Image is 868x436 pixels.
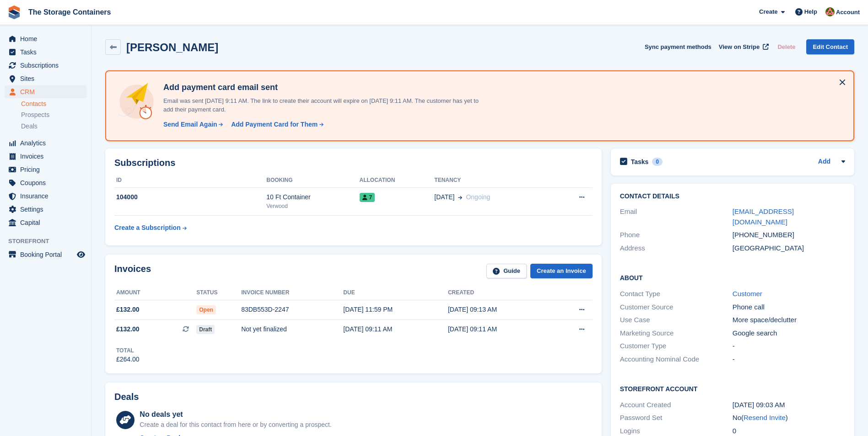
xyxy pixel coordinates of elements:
[733,328,845,339] div: Google search
[20,176,75,189] span: Coupons
[231,120,318,129] div: Add Payment Card for Them
[5,137,86,149] a: menu
[5,46,86,58] a: menu
[20,163,75,176] span: Pricing
[266,202,359,210] div: Verwood
[719,43,760,52] span: View on Stripe
[620,384,845,393] h2: Storefront Account
[8,237,91,246] span: Storefront
[652,158,663,166] div: 0
[620,193,845,200] h2: Contact Details
[114,286,196,300] th: Amount
[759,7,777,16] span: Create
[360,173,435,188] th: Allocation
[20,203,75,216] span: Settings
[5,72,86,85] a: menu
[114,223,181,233] div: Create a Subscription
[227,120,324,129] a: Add Payment Card for Them
[733,243,845,254] div: [GEOGRAPHIC_DATA]
[804,7,817,16] span: Help
[620,243,733,254] div: Address
[733,315,845,325] div: More space/declutter
[114,158,593,168] h2: Subscriptions
[5,85,86,98] a: menu
[360,193,375,202] span: 7
[20,72,75,85] span: Sites
[140,409,331,420] div: No deals yet
[116,346,140,355] div: Total
[116,305,140,314] span: £132.00
[7,5,21,19] img: stora-icon-8386f47178a22dfd0bd8f6a31ec36ba5ce8667c1dd55bd0f319d3a0aa187defe.svg
[733,413,845,423] div: No
[806,39,854,54] a: Edit Contact
[114,264,151,279] h2: Invoices
[266,173,359,188] th: Booking
[266,192,359,202] div: 10 Ft Container
[5,216,86,229] a: menu
[5,150,86,163] a: menu
[5,248,86,261] a: menu
[25,5,114,20] a: The Storage Containers
[620,354,733,365] div: Accounting Nominal Code
[75,249,86,260] a: Preview store
[744,414,786,421] a: Resend Invite
[241,286,343,300] th: Invoice number
[825,7,835,16] img: Kirsty Simpson
[434,192,454,202] span: [DATE]
[5,203,86,216] a: menu
[117,82,156,121] img: add-payment-card-4dbda4983b697a7845d177d07a5d71e8a16f1ec00487972de202a45f1e8132f5.svg
[140,420,331,430] div: Create a deal for this contact from here or by converting a prospect.
[620,289,733,299] div: Contact Type
[114,219,187,236] a: Create a Subscription
[620,413,733,423] div: Password Set
[620,341,733,351] div: Customer Type
[21,122,38,131] span: Deals
[5,32,86,45] a: menu
[126,41,218,53] h2: [PERSON_NAME]
[620,400,733,410] div: Account Created
[116,324,140,334] span: £132.00
[20,248,75,261] span: Booking Portal
[163,120,217,129] div: Send Email Again
[196,325,215,334] span: Draft
[645,39,712,54] button: Sync payment methods
[5,176,86,189] a: menu
[343,324,448,334] div: [DATE] 09:11 AM
[343,305,448,314] div: [DATE] 11:59 PM
[116,355,140,364] div: £264.00
[114,173,266,188] th: ID
[448,286,552,300] th: Created
[160,82,480,93] h4: Add payment card email sent
[21,111,49,119] span: Prospects
[20,32,75,45] span: Home
[434,173,552,188] th: Tenancy
[5,59,86,72] a: menu
[343,286,448,300] th: Due
[620,207,733,227] div: Email
[631,158,649,166] h2: Tasks
[20,46,75,58] span: Tasks
[733,230,845,240] div: [PHONE_NUMBER]
[530,264,593,279] a: Create an Invoice
[448,324,552,334] div: [DATE] 09:11 AM
[733,354,845,365] div: -
[21,100,86,108] a: Contacts
[20,190,75,202] span: Insurance
[774,39,799,54] button: Delete
[733,207,794,226] a: [EMAIL_ADDRESS][DOMAIN_NAME]
[20,85,75,98] span: CRM
[620,273,845,282] h2: About
[620,315,733,325] div: Use Case
[836,8,860,17] span: Account
[448,305,552,314] div: [DATE] 09:13 AM
[5,190,86,202] a: menu
[620,230,733,240] div: Phone
[5,163,86,176] a: menu
[733,302,845,313] div: Phone call
[21,122,86,131] a: Deals
[466,193,490,201] span: Ongoing
[196,305,216,314] span: Open
[818,157,830,167] a: Add
[114,192,266,202] div: 104000
[741,414,788,421] span: ( )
